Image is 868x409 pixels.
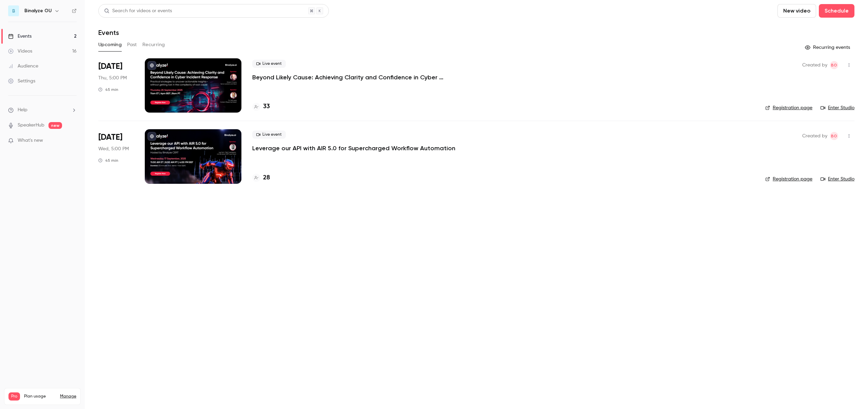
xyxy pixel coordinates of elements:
[8,63,38,70] div: Audience
[252,131,286,139] span: Live event
[802,61,827,69] span: Created by
[18,137,43,144] span: What's new
[263,102,270,111] h4: 33
[263,173,270,182] h4: 28
[60,394,76,399] a: Manage
[98,87,118,92] div: 45 min
[252,102,270,111] a: 33
[8,33,32,40] div: Events
[98,158,118,163] div: 45 min
[8,78,35,84] div: Settings
[252,73,456,81] a: Beyond Likely Cause: Achieving Clarity and Confidence in Cyber Incident Response
[18,122,44,129] a: SpeakerHub
[24,394,56,399] span: Plan usage
[98,61,122,72] span: [DATE]
[24,7,52,14] h6: Binalyze OU
[68,138,77,144] iframe: Noticeable Trigger
[18,106,27,114] span: Help
[765,104,812,111] a: Registration page
[98,132,122,143] span: [DATE]
[819,4,854,18] button: Schedule
[830,61,838,69] span: Binalyze OU
[8,392,20,401] span: Pro
[48,122,62,129] span: new
[8,48,32,55] div: Videos
[98,39,122,50] button: Upcoming
[98,58,134,113] div: Sep 25 Thu, 5:00 PM (Europe/Sarajevo)
[252,173,270,182] a: 28
[98,75,127,81] span: Thu, 5:00 PM
[821,104,854,111] a: Enter Studio
[831,132,837,140] span: BO
[252,144,455,152] a: Leverage our API with AIR 5.0 for Supercharged Workflow Automation
[830,132,838,140] span: Binalyze OU
[142,39,165,50] button: Recurring
[831,61,837,69] span: BO
[8,106,77,114] li: help-dropdown-opener
[765,176,812,182] a: Registration page
[821,176,854,182] a: Enter Studio
[252,60,286,68] span: Live event
[98,145,129,152] span: Wed, 5:00 PM
[104,7,172,15] div: Search for videos or events
[12,7,15,15] span: B
[98,129,134,183] div: Oct 1 Wed, 5:00 PM (Europe/Sarajevo)
[777,4,816,18] button: New video
[98,28,119,37] h1: Events
[127,39,137,50] button: Past
[802,132,827,140] span: Created by
[802,42,854,53] button: Recurring events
